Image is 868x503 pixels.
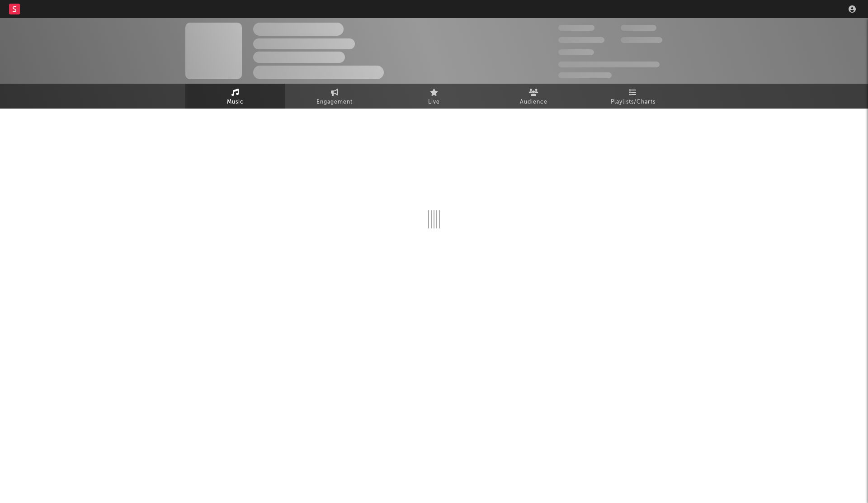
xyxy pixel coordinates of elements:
span: 100,000 [621,25,656,31]
span: 1,000,000 [621,37,662,43]
a: Music [185,84,285,109]
span: 50,000,000 [558,37,604,43]
span: 50,000,000 Monthly Listeners [558,62,660,67]
span: 100,000 [558,49,594,55]
span: Music [227,97,244,108]
a: Playlists/Charts [583,84,683,109]
span: Playlists/Charts [611,97,656,108]
span: Jump Score: 85.0 [558,72,612,78]
a: Live [384,84,484,109]
span: Engagement [316,97,353,108]
span: 300,000 [558,25,594,31]
span: Audience [520,97,547,108]
a: Engagement [285,84,384,109]
span: Live [428,97,440,108]
a: Audience [484,84,583,109]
